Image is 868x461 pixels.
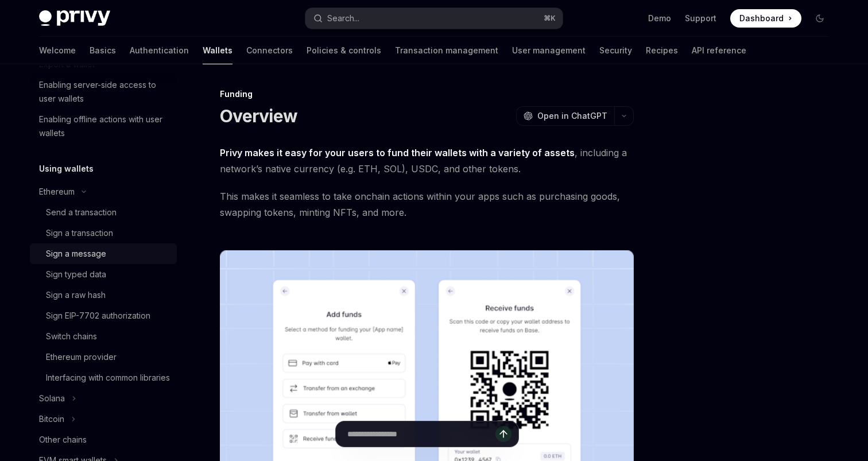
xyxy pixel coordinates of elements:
button: Toggle dark mode [811,9,829,28]
img: dark logo [39,10,110,26]
a: Other chains [30,429,177,450]
a: Sign a message [30,243,177,264]
div: Sign a raw hash [46,288,106,302]
span: Dashboard [739,13,784,24]
a: Basics [90,37,116,64]
span: This makes it seamless to take onchain actions within your apps such as purchasing goods, swappin... [220,188,634,220]
div: Enabling offline actions with user wallets [39,113,170,140]
div: Funding [220,88,634,100]
a: Recipes [646,37,678,64]
div: Solana [39,392,65,405]
a: API reference [692,37,746,64]
button: Send message [495,426,511,442]
div: Sign EIP-7702 authorization [46,309,150,323]
a: Authentication [130,37,189,64]
div: Send a transaction [46,206,117,219]
a: Wallets [203,37,232,64]
a: Send a transaction [30,202,177,223]
a: Sign typed data [30,264,177,285]
div: Enabling server-side access to user wallets [39,78,170,106]
h1: Overview [220,106,297,126]
a: Transaction management [395,37,498,64]
button: Search...⌘K [305,8,563,29]
div: Sign a transaction [46,226,113,240]
div: Other chains [39,433,87,447]
a: Connectors [246,37,293,64]
a: Ethereum provider [30,347,177,367]
div: Switch chains [46,330,97,343]
div: Sign a message [46,247,106,261]
span: , including a network’s native currency (e.g. ETH, SOL), USDC, and other tokens. [220,145,634,177]
button: Open in ChatGPT [516,106,614,126]
div: Bitcoin [39,412,64,426]
a: Sign EIP-7702 authorization [30,305,177,326]
a: Enabling server-side access to user wallets [30,75,177,109]
a: Switch chains [30,326,177,347]
h5: Using wallets [39,162,94,176]
a: Policies & controls [307,37,381,64]
div: Search... [327,11,359,25]
span: ⌘ K [544,14,556,23]
a: Dashboard [730,9,801,28]
span: Open in ChatGPT [537,110,607,122]
a: Enabling offline actions with user wallets [30,109,177,144]
a: Sign a raw hash [30,285,177,305]
a: User management [512,37,586,64]
a: Sign a transaction [30,223,177,243]
a: Welcome [39,37,76,64]
a: Security [599,37,632,64]
div: Sign typed data [46,268,106,281]
div: Ethereum provider [46,350,117,364]
div: Interfacing with common libraries [46,371,170,385]
a: Interfacing with common libraries [30,367,177,388]
a: Demo [648,13,671,24]
strong: Privy makes it easy for your users to fund their wallets with a variety of assets [220,147,575,158]
div: Ethereum [39,185,75,199]
a: Support [685,13,716,24]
